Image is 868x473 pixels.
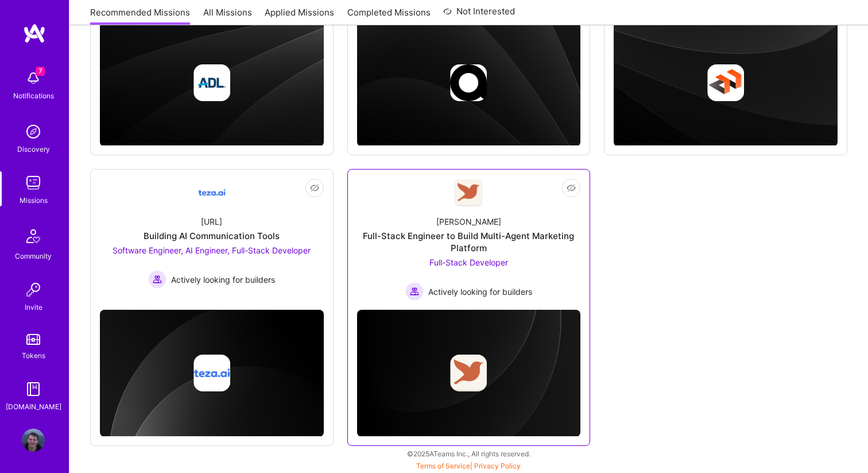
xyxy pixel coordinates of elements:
[357,310,581,437] img: cover
[455,179,482,206] img: Company Logo
[22,349,45,362] div: Tokens
[436,216,501,228] div: [PERSON_NAME]
[428,286,532,298] span: Actively looking for builders
[429,257,508,267] span: Full-Stack Developer
[17,143,50,155] div: Discovery
[265,6,334,25] a: Applied Missions
[22,67,45,90] img: bell
[567,183,576,193] i: icon EyeClosed
[23,23,46,44] img: logo
[20,222,47,250] img: Community
[15,250,52,262] div: Community
[405,282,424,301] img: Actively looking for builders
[357,179,581,301] a: Company Logo[PERSON_NAME]Full-Stack Engineer to Build Multi-Agent Marketing PlatformFull-Stack De...
[416,462,470,470] a: Terms of Service
[707,64,744,101] img: Company logo
[22,378,45,401] img: guide book
[100,310,324,437] img: cover
[193,64,230,101] img: Company logo
[193,355,230,391] img: Company logo
[22,429,45,452] img: User Avatar
[69,439,868,468] div: © 2025 ATeams Inc., All rights reserved.
[203,6,252,25] a: All Missions
[347,6,431,25] a: Completed Missions
[198,179,226,206] img: Company Logo
[6,401,61,413] div: [DOMAIN_NAME]
[148,270,166,289] img: Actively looking for builders
[22,171,45,194] img: teamwork
[357,230,581,254] div: Full-Stack Engineer to Build Multi-Agent Marketing Platform
[36,67,45,76] span: 7
[19,429,48,452] a: User Avatar
[450,355,487,391] img: Company logo
[201,216,222,228] div: [URL]
[144,230,280,242] div: Building AI Communication Tools
[450,64,487,101] img: Company logo
[22,278,45,301] img: Invite
[13,90,54,102] div: Notifications
[22,120,45,143] img: discovery
[20,194,48,206] div: Missions
[113,245,311,255] span: Software Engineer, AI Engineer, Full-Stack Developer
[26,334,40,345] img: tokens
[171,274,275,286] span: Actively looking for builders
[25,301,42,313] div: Invite
[90,6,190,25] a: Recommended Missions
[310,183,319,193] i: icon EyeClosed
[416,462,521,470] span: |
[443,5,515,25] a: Not Interested
[100,179,324,301] a: Company Logo[URL]Building AI Communication ToolsSoftware Engineer, AI Engineer, Full-Stack Develo...
[474,462,521,470] a: Privacy Policy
